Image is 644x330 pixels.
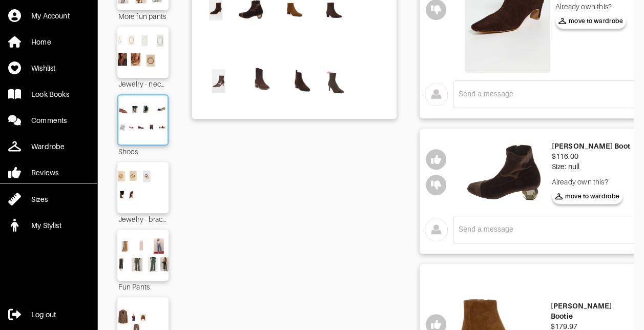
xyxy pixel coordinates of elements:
[555,2,627,12] div: Already own this?
[117,78,169,89] div: Jewelry - necklaces
[114,235,172,276] img: Outfit Fun Pants
[31,37,51,47] div: Home
[31,115,67,126] div: Comments
[117,281,169,292] div: Fun Pants
[117,10,169,22] div: More fun pants
[552,141,630,151] div: [PERSON_NAME] Boot
[555,13,627,29] button: move to wardrobe
[31,89,69,99] div: Look Books
[31,11,70,21] div: My Account
[555,192,620,201] span: move to wardrobe
[31,63,55,73] div: Wishlist
[552,161,630,172] div: Size: null
[31,194,48,204] div: Sizes
[31,141,65,152] div: Wardrobe
[461,136,547,208] img: Marnie Boot
[552,151,630,161] div: $116.00
[551,301,631,321] div: [PERSON_NAME] Bootie
[115,100,171,139] img: Outfit Shoes
[117,213,169,224] div: Jewelry - bracelets and earrings
[114,167,172,208] img: Outfit Jewelry - bracelets and earrings
[552,177,630,187] div: Already own this?
[114,32,172,73] img: Outfit Jewelry - necklaces
[31,168,58,178] div: Reviews
[117,146,169,157] div: Shoes
[425,83,448,106] img: avatar
[31,310,56,320] div: Log out
[425,218,448,241] img: avatar
[552,189,623,204] button: move to wardrobe
[558,16,624,26] span: move to wardrobe
[31,220,61,231] div: My Stylist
